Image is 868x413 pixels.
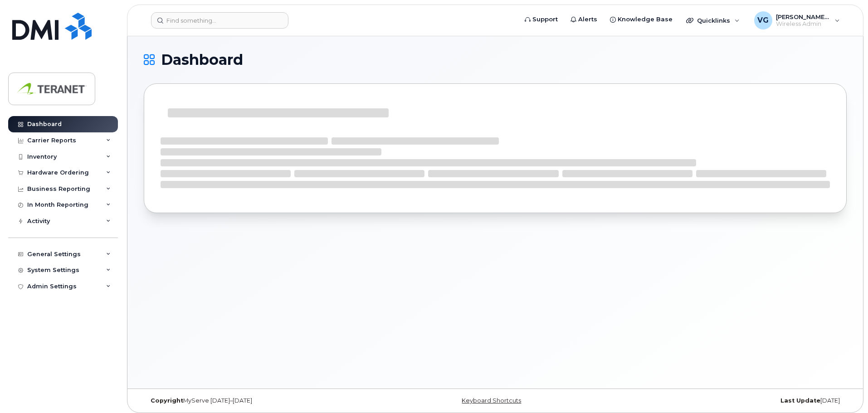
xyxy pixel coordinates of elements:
strong: Last Update [780,397,820,404]
strong: Copyright [151,397,183,404]
span: Dashboard [161,53,243,67]
a: Keyboard Shortcuts [462,397,521,404]
div: [DATE] [612,397,847,404]
div: MyServe [DATE]–[DATE] [144,397,378,404]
